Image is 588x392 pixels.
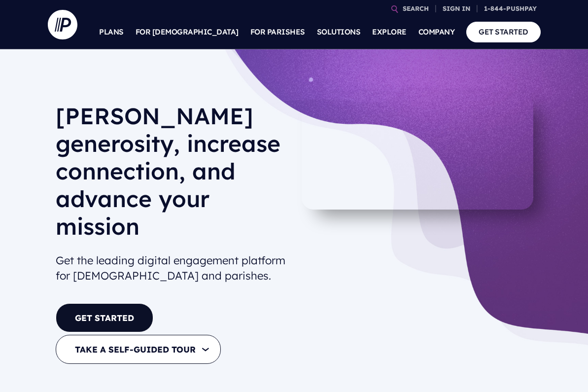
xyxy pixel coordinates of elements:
[99,15,124,49] a: PLANS
[317,15,361,49] a: SOLUTIONS
[136,15,239,49] a: FOR [DEMOGRAPHIC_DATA]
[372,15,407,49] a: EXPLORE
[56,335,221,364] button: TAKE A SELF-GUIDED TOUR
[466,22,541,42] a: GET STARTED
[56,303,153,332] a: GET STARTED
[250,15,305,49] a: FOR PARISHES
[56,249,286,287] h2: Get the leading digital engagement platform for [DEMOGRAPHIC_DATA] and parishes.
[418,15,455,49] a: COMPANY
[56,102,286,248] h1: [PERSON_NAME] generosity, increase connection, and advance your mission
